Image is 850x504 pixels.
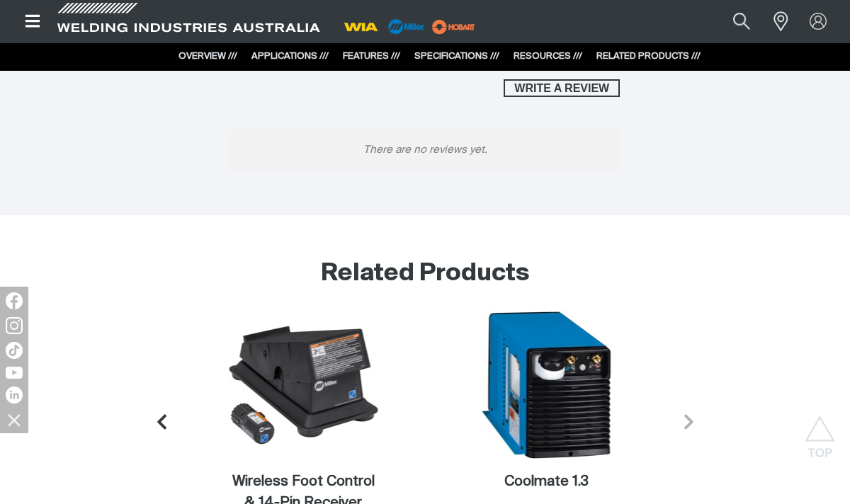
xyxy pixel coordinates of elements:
a: APPLICATIONS /// [251,52,329,61]
p: There are no reviews yet. [230,129,620,171]
button: Scroll to top [804,416,836,447]
img: Instagram [6,317,23,334]
button: Previous slide [142,402,182,442]
img: Coolmate 1.3 [471,309,623,461]
img: LinkedIn [6,386,23,403]
a: Coolmate 1.3Coolmate 1.3 [425,309,669,493]
figcaption: Coolmate 1.3 [471,471,623,493]
img: Wireless Foot Control & 14-Pin Receiver [227,309,379,461]
a: RESOURCES /// [514,52,582,61]
img: YouTube [6,367,23,379]
img: hide socials [2,408,26,432]
span: Write a review [505,79,618,98]
h2: Related Products [11,258,839,290]
img: TikTok [6,342,23,359]
img: Facebook [6,292,23,309]
button: Write a review [504,79,620,98]
button: Search products [718,6,766,38]
button: Next slide [669,402,709,442]
a: miller [428,21,480,32]
a: RELATED PRODUCTS /// [596,52,701,61]
a: SPECIFICATIONS /// [414,52,499,61]
img: miller [428,16,480,38]
a: OVERVIEW /// [178,52,237,61]
a: FEATURES /// [343,52,400,61]
input: Product name or item number... [700,6,766,38]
